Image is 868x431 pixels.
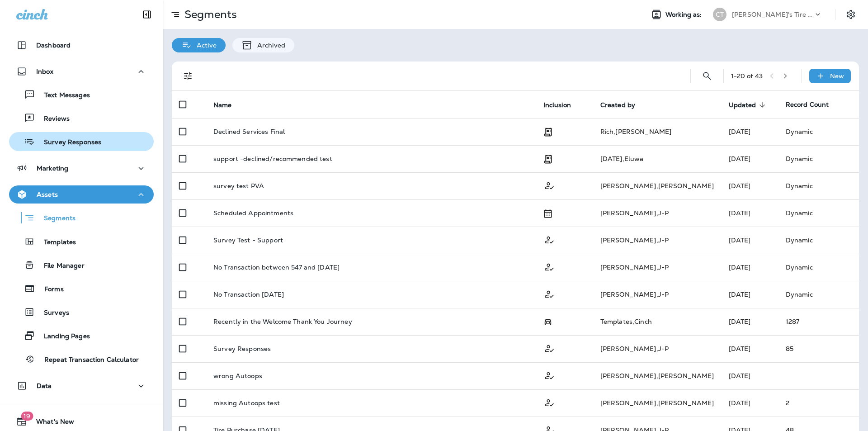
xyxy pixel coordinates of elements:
[9,279,154,298] button: Forms
[213,372,262,379] p: wrong Autoops
[9,36,154,54] button: Dashboard
[543,101,571,109] span: Inclusion
[593,118,722,145] td: Rich , [PERSON_NAME]
[543,181,555,189] span: Customer Only
[665,11,704,19] span: Working as:
[27,418,74,429] span: What's New
[778,172,859,199] td: Dynamic
[722,118,778,145] td: [DATE]
[778,281,859,308] td: Dynamic
[778,145,859,172] td: Dynamic
[722,362,778,389] td: [DATE]
[213,264,340,271] p: No Transaction between 547 and [DATE]
[543,371,555,379] span: Customer Only
[9,159,154,177] button: Marketing
[778,335,859,362] td: 85
[731,72,763,80] div: 1 - 20 of 43
[593,281,722,308] td: [PERSON_NAME] , J-P
[543,154,552,162] span: Transaction
[9,185,154,204] button: Assets
[543,289,555,298] span: Customer Only
[778,118,859,145] td: Dynamic
[593,199,722,227] td: [PERSON_NAME] , J-P
[37,382,52,389] p: Data
[830,72,844,80] p: New
[9,232,154,251] button: Templates
[9,85,154,104] button: Text Messages
[722,254,778,281] td: [DATE]
[35,238,76,247] p: Templates
[35,332,90,341] p: Landing Pages
[213,101,232,109] span: Name
[729,101,768,109] span: Updated
[213,128,285,135] p: Declined Services Final
[9,62,154,81] button: Inbox
[35,91,90,100] p: Text Messages
[179,67,197,85] button: Filters
[543,101,583,109] span: Inclusion
[593,389,722,417] td: [PERSON_NAME] , [PERSON_NAME]
[35,309,69,317] p: Surveys
[722,227,778,254] td: [DATE]
[543,398,555,406] span: Customer Only
[213,101,244,109] span: Name
[843,6,859,23] button: Settings
[213,182,264,189] p: survey test PVA
[722,389,778,417] td: [DATE]
[722,335,778,362] td: [DATE]
[9,208,154,227] button: Segments
[778,199,859,227] td: Dynamic
[593,227,722,254] td: [PERSON_NAME] , J-P
[593,254,722,281] td: [PERSON_NAME] , J-P
[593,335,722,362] td: [PERSON_NAME] , J-P
[35,285,64,294] p: Forms
[593,308,722,335] td: Templates , Cinch
[21,412,33,421] span: 19
[9,109,154,128] button: Reviews
[778,227,859,254] td: Dynamic
[9,326,154,345] button: Landing Pages
[35,214,75,223] p: Segments
[36,68,53,75] p: Inbox
[778,389,859,417] td: 2
[213,237,283,244] p: Survey Test - Support
[543,317,552,325] span: Possession
[698,67,716,85] button: Search Segments
[9,377,154,395] button: Data
[543,127,552,135] span: Transaction
[36,42,71,49] p: Dashboard
[134,5,160,24] button: Collapse Sidebar
[778,308,859,335] td: 1287
[543,235,555,243] span: Customer Only
[253,42,285,49] p: Archived
[722,172,778,199] td: [DATE]
[35,356,139,365] p: Repeat Transaction Calculator
[9,412,154,431] button: 19What's New
[37,191,58,198] p: Assets
[543,208,552,217] span: Schedule
[600,101,635,109] span: Created by
[732,11,813,18] p: [PERSON_NAME]'s Tire & Auto
[778,254,859,281] td: Dynamic
[600,101,647,109] span: Created by
[9,132,154,151] button: Survey Responses
[35,115,70,123] p: Reviews
[593,172,722,199] td: [PERSON_NAME] , [PERSON_NAME]
[213,345,271,352] p: Survey Responses
[722,281,778,308] td: [DATE]
[213,291,284,298] p: No Transaction [DATE]
[213,209,293,217] p: Scheduled Appointments
[722,199,778,227] td: [DATE]
[192,42,217,49] p: Active
[9,350,154,369] button: Repeat Transaction Calculator
[729,101,756,109] span: Updated
[713,8,726,21] div: CT
[9,303,154,322] button: Surveys
[786,100,829,109] span: Record Count
[181,8,237,21] p: Segments
[213,155,332,162] p: support -declined/recommended test
[593,145,722,172] td: [DATE] , Eluwa
[37,165,68,172] p: Marketing
[722,145,778,172] td: [DATE]
[543,344,555,352] span: Customer Only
